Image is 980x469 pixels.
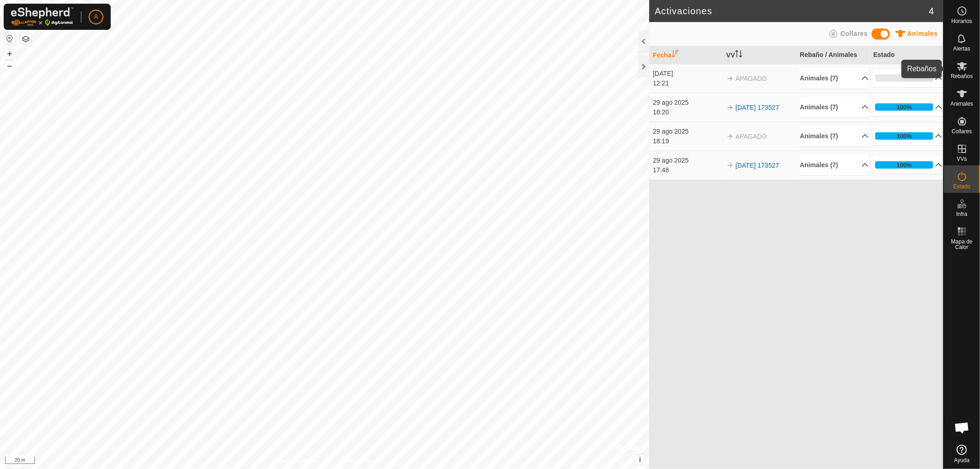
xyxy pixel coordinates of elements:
[952,18,972,24] span: Horarios
[672,51,679,59] p-sorticon: Activar para ordenar
[956,211,967,217] span: Infra
[948,414,976,441] a: Chat abierto
[653,127,722,136] div: 29 ago 2025
[341,457,372,465] a: Contáctenos
[4,33,15,44] button: Restablecer Mapa
[800,155,869,175] p-accordion-header: Animales (7)
[875,74,933,82] div: 0%
[951,73,973,79] span: Rebaños
[11,7,74,26] img: Logo Gallagher
[952,129,972,134] span: Collares
[800,97,869,118] p-accordion-header: Animales (7)
[840,30,867,37] span: Collares
[951,101,973,107] span: Animales
[653,107,722,117] div: 18:20
[653,69,722,79] div: [DATE]
[653,156,722,165] div: 29 ago 2025
[953,184,970,189] span: Estado
[635,455,645,465] button: i
[875,132,933,140] div: 100%
[653,98,722,107] div: 29 ago 2025
[944,441,980,467] a: Ayuda
[897,132,912,141] div: 100%
[736,162,779,169] a: [DATE] 173527
[726,104,734,111] img: arrow
[957,156,967,162] span: VVs
[653,136,722,146] div: 18:19
[653,79,722,88] div: 12:21
[953,46,970,51] span: Alertas
[726,162,734,169] img: arrow
[277,457,330,465] a: Política de Privacidad
[653,165,722,175] div: 17:48
[726,133,734,140] img: arrow
[873,156,942,174] p-accordion-header: 100%
[4,48,15,59] button: +
[873,98,942,116] p-accordion-header: 100%
[800,68,869,89] p-accordion-header: Animales (7)
[735,51,742,59] p-sorticon: Activar para ordenar
[897,103,912,112] div: 100%
[897,161,912,170] div: 100%
[875,161,933,169] div: 100%
[655,6,929,17] h2: Activaciones
[873,69,942,87] p-accordion-header: 0%
[796,46,870,64] th: Rebaño / Animales
[649,46,723,64] th: Fecha
[907,30,938,37] span: Animales
[639,456,641,463] span: i
[736,75,767,82] span: APAGADO
[875,103,933,111] div: 100%
[723,46,796,64] th: VV
[736,133,767,140] span: APAGADO
[736,104,779,111] a: [DATE] 173527
[4,60,15,71] button: –
[20,34,31,45] button: Capas del Mapa
[954,458,970,463] span: Ayuda
[873,127,942,145] p-accordion-header: 100%
[94,12,98,22] span: A
[726,75,734,82] img: arrow
[946,239,978,250] span: Mapa de Calor
[929,4,934,18] span: 4
[800,126,869,147] p-accordion-header: Animales (7)
[870,46,943,64] th: Estado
